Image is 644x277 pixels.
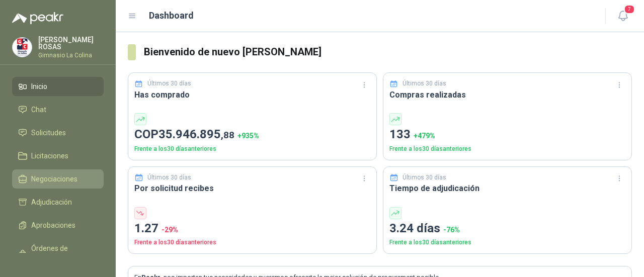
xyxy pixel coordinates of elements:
[31,127,66,138] span: Solicitudes
[162,226,178,234] span: -29 %
[12,239,104,269] a: Órdenes de Compra
[134,144,370,154] p: Frente a los 30 días anteriores
[12,216,104,235] a: Aprobaciones
[149,9,194,23] h1: Dashboard
[221,129,234,141] span: ,88
[403,173,446,182] p: Últimos 30 días
[31,243,94,265] span: Órdenes de Compra
[12,193,104,212] a: Adjudicación
[31,81,47,92] span: Inicio
[389,219,625,238] p: 3.24 días
[31,104,46,115] span: Chat
[389,144,625,154] p: Frente a los 30 días anteriores
[147,173,191,182] p: Últimos 30 días
[147,79,191,88] p: Últimos 30 días
[158,127,234,141] span: 35.946.895
[12,169,104,189] a: Negociaciones
[12,77,104,96] a: Inicio
[12,123,104,142] a: Solicitudes
[134,219,370,238] p: 1.27
[134,238,370,247] p: Frente a los 30 días anteriores
[31,197,72,208] span: Adjudicación
[31,173,77,184] span: Negociaciones
[12,100,104,119] a: Chat
[403,79,446,88] p: Últimos 30 días
[144,44,632,60] h3: Bienvenido de nuevo [PERSON_NAME]
[31,220,75,231] span: Aprobaciones
[38,52,104,58] p: Gimnasio La Colina
[389,182,625,195] h3: Tiempo de adjudicación
[13,38,32,57] img: Company Logo
[614,7,632,25] button: 7
[389,238,625,247] p: Frente a los 30 días anteriores
[12,12,63,24] img: Logo peakr
[134,88,370,101] h3: Has comprado
[443,226,460,234] span: -76 %
[38,36,104,50] p: [PERSON_NAME] ROSAS
[12,146,104,165] a: Licitaciones
[414,132,435,140] span: + 479 %
[389,125,625,144] p: 133
[31,150,68,161] span: Licitaciones
[134,182,370,195] h3: Por solicitud recibes
[624,5,635,14] span: 7
[134,125,370,144] p: COP
[389,88,625,101] h3: Compras realizadas
[237,132,259,140] span: + 935 %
